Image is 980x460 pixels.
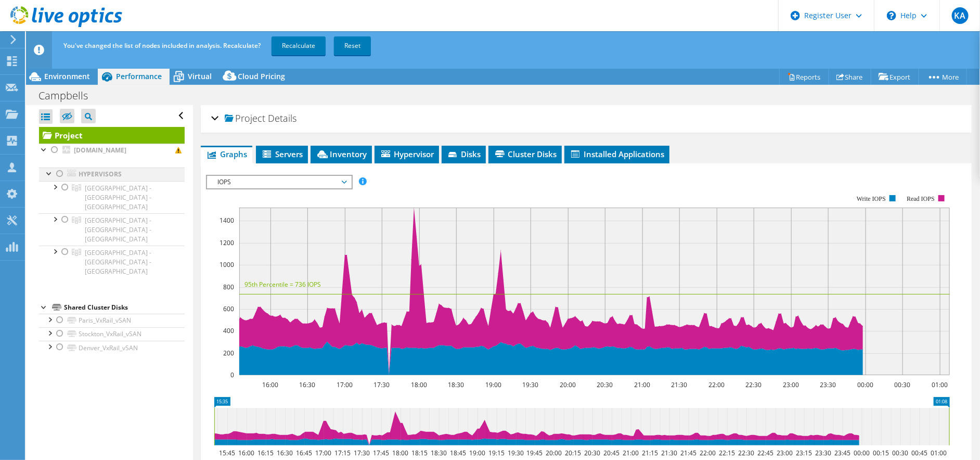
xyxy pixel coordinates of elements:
[188,71,212,81] span: Virtual
[448,380,464,389] text: 18:30
[220,216,234,225] text: 1400
[560,380,576,389] text: 20:00
[634,380,650,389] text: 21:00
[315,449,331,457] text: 17:00
[39,213,185,246] a: USA - CA - Stockton
[494,149,557,159] span: Cluster Disks
[268,112,296,124] span: Details
[85,184,151,211] span: [GEOGRAPHIC_DATA] - [GEOGRAPHIC_DATA] - [GEOGRAPHIC_DATA]
[597,380,613,389] text: 20:30
[738,449,754,457] text: 22:30
[230,370,234,379] text: 0
[719,449,735,457] text: 22:15
[64,301,185,314] div: Shared Cluster Disks
[796,449,812,457] text: 23:15
[337,380,353,389] text: 17:00
[380,149,434,159] span: Hypervisor
[212,176,346,188] span: IOPS
[206,149,247,159] span: Graphs
[225,113,265,124] span: Project
[39,144,185,157] a: [DOMAIN_NAME]
[815,449,831,457] text: 23:30
[623,449,639,457] text: 21:00
[296,449,312,457] text: 16:45
[820,380,836,389] text: 23:30
[680,449,697,457] text: 21:45
[334,449,351,457] text: 17:15
[526,449,543,457] text: 19:45
[907,195,935,202] text: Read IOPS
[272,36,326,55] a: Recalculate
[911,449,927,457] text: 00:45
[392,449,408,457] text: 18:00
[39,168,185,181] a: Hypervisors
[708,380,725,389] text: 22:00
[932,380,948,389] text: 01:00
[39,327,185,341] a: Stockton_VxRail_vSAN
[931,449,947,457] text: 01:00
[354,449,370,457] text: 17:30
[316,149,367,159] span: Inventory
[223,283,234,291] text: 800
[745,380,762,389] text: 22:30
[219,449,235,457] text: 15:45
[220,238,234,247] text: 1200
[238,71,285,81] span: Cloud Pricing
[262,380,278,389] text: 16:00
[334,36,371,55] a: Reset
[565,449,581,457] text: 20:15
[757,449,773,457] text: 22:45
[642,449,658,457] text: 21:15
[829,69,871,85] a: Share
[447,149,481,159] span: Disks
[919,69,967,85] a: More
[894,380,910,389] text: 00:30
[431,449,447,457] text: 18:30
[777,449,793,457] text: 23:00
[244,280,321,289] text: 95th Percentile = 736 IOPS
[238,449,254,457] text: 16:00
[584,449,600,457] text: 20:30
[671,380,687,389] text: 21:30
[39,314,185,327] a: Paris_VxRail_vSAN
[220,260,234,269] text: 1000
[485,380,501,389] text: 19:00
[34,90,104,101] h1: Campbells
[546,449,562,457] text: 20:00
[299,380,315,389] text: 16:30
[892,449,908,457] text: 00:30
[277,449,293,457] text: 16:30
[74,146,126,155] b: [DOMAIN_NAME]
[871,69,919,85] a: Export
[570,149,664,159] span: Installed Applications
[411,380,427,389] text: 18:00
[854,449,870,457] text: 00:00
[857,195,886,202] text: Write IOPS
[44,71,90,81] span: Environment
[39,181,185,213] a: USA - TX - Paris
[373,449,389,457] text: 17:45
[469,449,485,457] text: 19:00
[223,326,234,335] text: 400
[661,449,677,457] text: 21:30
[450,449,466,457] text: 18:45
[257,449,274,457] text: 16:15
[779,69,829,85] a: Reports
[834,449,850,457] text: 23:45
[603,449,620,457] text: 20:45
[85,248,151,276] span: [GEOGRAPHIC_DATA] - [GEOGRAPHIC_DATA] - [GEOGRAPHIC_DATA]
[783,380,799,389] text: 23:00
[223,349,234,357] text: 200
[700,449,716,457] text: 22:00
[373,380,390,389] text: 17:30
[85,216,151,244] span: [GEOGRAPHIC_DATA] - [GEOGRAPHIC_DATA] - [GEOGRAPHIC_DATA]
[39,341,185,354] a: Denver_VxRail_vSAN
[223,304,234,313] text: 600
[63,41,261,50] span: You've changed the list of nodes included in analysis. Recalculate?
[952,7,969,24] span: KA
[857,380,873,389] text: 00:00
[116,71,162,81] span: Performance
[887,11,896,20] svg: \n
[261,149,303,159] span: Servers
[39,246,185,278] a: USA - PA - Denver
